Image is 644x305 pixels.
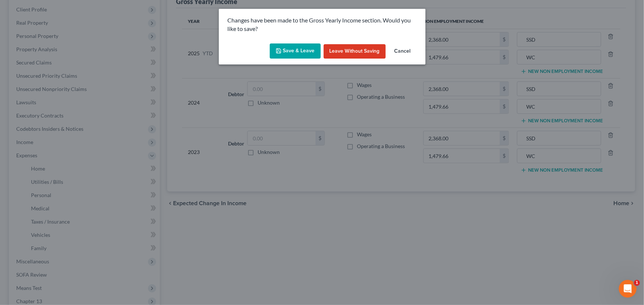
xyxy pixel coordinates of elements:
button: Cancel [389,44,417,59]
iframe: Intercom live chat [619,280,637,298]
button: Save & Leave [270,43,321,59]
p: Changes have been made to the Gross Yearly Income section. Would you like to save? [228,16,417,33]
span: 1 [634,280,640,286]
button: Leave without Saving [324,44,386,59]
